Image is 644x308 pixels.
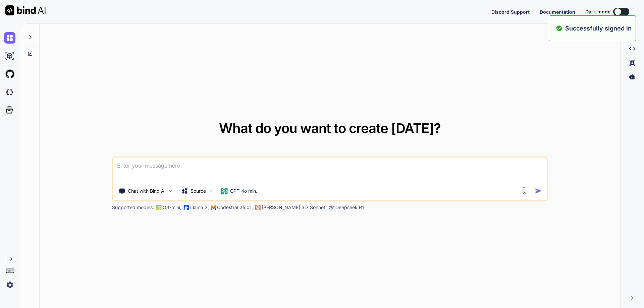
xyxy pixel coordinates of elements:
[4,32,15,44] img: chat
[5,5,46,15] img: Bind AI
[491,9,530,15] span: Discord Support
[4,86,15,98] img: darkCloudIdeIcon
[335,204,364,211] p: Deepseek R1
[112,204,154,211] p: Supported models:
[163,204,181,211] p: O3-mini,
[535,187,542,194] img: icon
[4,279,15,291] img: settings
[208,188,214,194] img: Pick Models
[183,205,189,210] img: Llama2
[211,205,216,210] img: Mistral-AI
[191,188,206,194] p: Source
[190,204,209,211] p: Llama 3,
[221,188,227,194] img: GPT-4o mini
[329,205,334,210] img: claude
[262,204,327,211] p: [PERSON_NAME] 3.7 Sonnet,
[540,8,575,15] button: Documentation
[4,50,15,62] img: ai-studio
[491,8,530,15] button: Discord Support
[219,120,441,136] span: What do you want to create [DATE]?
[521,187,528,195] img: attachment
[217,204,253,211] p: Codestral 25.01,
[4,68,15,80] img: githubLight
[556,24,562,33] img: alert
[156,205,161,210] img: GPT-4
[585,8,610,15] span: Dark mode
[565,24,632,33] p: Successfully signed in
[168,188,173,194] img: Pick Tools
[540,9,575,15] span: Documentation
[230,188,259,194] p: GPT-4o min..
[255,205,260,210] img: claude
[128,188,166,194] p: Chat with Bind AI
